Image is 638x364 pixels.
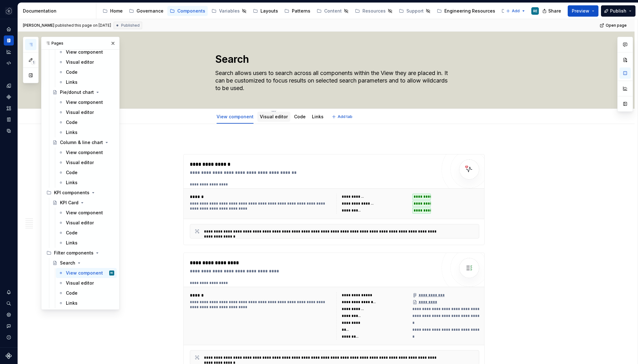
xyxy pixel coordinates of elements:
div: Variables [219,8,240,14]
img: f5634f2a-3c0d-4c0b-9dc3-3862a3e014c7.png [5,7,13,15]
a: Content [314,6,351,16]
a: Links [56,238,117,248]
div: Layouts [260,8,278,14]
div: Visual editor [66,159,94,166]
a: Components [4,92,14,102]
a: Code [56,117,117,127]
a: Code automation [4,58,14,68]
button: Publish [601,5,635,17]
div: Links [309,110,326,123]
a: Settings [4,310,14,320]
div: Code [292,110,308,123]
a: View component [56,97,117,107]
div: View component [66,270,103,276]
div: Support [406,8,424,14]
a: Home [4,24,14,34]
a: Links [56,127,117,137]
a: Home [100,6,125,16]
button: Preview [568,5,598,17]
a: Design tokens [4,81,14,91]
div: Links [66,79,78,85]
div: Code [66,119,78,126]
a: Analytics [4,47,14,57]
span: Add tab [338,114,352,119]
div: Links [66,129,78,136]
a: Engineering Resources [434,6,498,16]
div: Components [177,8,205,14]
a: Links [312,114,324,119]
a: View component [56,47,117,57]
a: Visual editor [56,57,117,67]
button: Notifications [4,287,14,297]
a: Code [56,288,117,298]
a: View componentRE [56,268,117,278]
a: Code [294,114,306,119]
div: KPI components [44,188,117,198]
span: 1 [31,60,36,65]
div: Filter components [54,250,94,256]
span: Add [512,8,520,13]
a: Components [167,6,208,16]
a: Pie/donut chart [50,87,117,97]
a: Open page [598,21,630,30]
div: KPI components [54,190,89,196]
div: Links [66,300,78,306]
a: View component [56,147,117,158]
span: [PERSON_NAME] [23,23,54,28]
div: Resources [362,8,386,14]
a: Documentation [4,35,14,45]
div: Code [66,169,78,176]
span: Preview [572,8,589,14]
button: Search ⌘K [4,298,14,308]
span: Published [121,23,140,28]
a: Support [396,6,433,16]
a: Storybook stories [4,115,14,125]
a: Visual editor [56,107,117,117]
textarea: Search [214,52,451,67]
div: Engineering Resources [444,8,495,14]
a: KPI Card [50,198,117,208]
div: Pie/donut chart [60,89,94,95]
button: Contact support [4,321,14,331]
div: View component [66,210,103,216]
div: Links [66,179,78,186]
button: Share [539,5,565,17]
a: Resources [352,6,395,16]
a: Links [56,298,117,308]
div: Content [324,8,342,14]
a: Supernova Logo [6,353,12,359]
div: View component [66,49,103,55]
a: Code [56,168,117,178]
textarea: Search allows users to search across all components within the View they are placed in. It can be... [214,68,451,93]
span: Open page [606,23,627,28]
a: Patterns [282,6,313,16]
div: Visual editor [257,110,290,123]
div: published this page on [DATE] [55,23,111,28]
span: Publish [610,8,626,14]
div: Governance [137,8,164,14]
div: Column & line chart [60,139,103,146]
a: Visual editor [260,114,288,119]
a: Assets [4,103,14,113]
a: Governance [126,6,166,16]
div: Code [66,69,78,75]
div: RE [533,8,537,13]
div: View component [66,99,103,105]
a: Visual editor [56,278,117,288]
a: Visual editor [56,158,117,168]
a: View component [56,208,117,218]
div: Visual editor [66,220,94,226]
div: Home [110,8,123,14]
div: Visual editor [66,59,94,65]
a: Visual editor [56,218,117,228]
a: Variables [209,6,249,16]
div: View component [66,149,103,156]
